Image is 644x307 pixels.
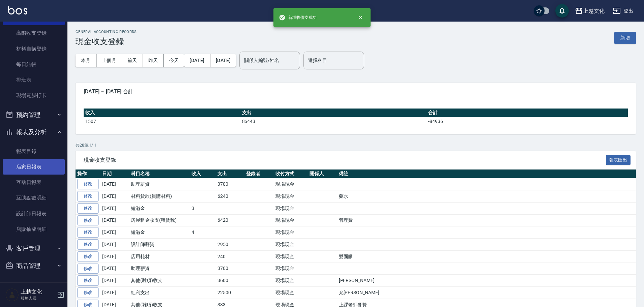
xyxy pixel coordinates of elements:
[337,190,636,203] td: 藥水
[129,178,190,190] td: 助理薪資
[100,287,129,299] td: [DATE]
[122,54,143,67] button: 前天
[216,287,244,299] td: 22500
[100,190,129,203] td: [DATE]
[3,41,65,57] a: 材料自購登錄
[100,170,129,178] th: 日期
[3,159,65,175] a: 店家日報表
[279,14,317,21] span: 新增收借支成功
[337,214,636,226] td: 管理費
[606,155,631,165] button: 報表匯出
[337,170,636,178] th: 備註
[96,54,122,67] button: 上個月
[337,287,636,299] td: 允[PERSON_NAME]
[129,287,190,299] td: 紅利支出
[190,170,216,178] th: 收入
[3,206,65,221] a: 設計師日報表
[129,170,190,178] th: 科目名稱
[353,10,368,25] button: close
[77,239,99,250] a: 修改
[614,34,636,41] a: 新增
[100,275,129,287] td: [DATE]
[76,54,96,67] button: 本月
[76,142,636,148] p: 共 28 筆, 1 / 1
[129,226,190,239] td: 短溢金
[274,202,308,214] td: 現場現金
[77,215,99,226] a: 修改
[3,190,65,206] a: 互助點數明細
[572,4,607,18] button: 上越文化
[3,221,65,237] a: 店販抽成明細
[244,170,274,178] th: 登錄者
[77,251,99,262] a: 修改
[274,275,308,287] td: 現場現金
[3,175,65,190] a: 互助日報表
[3,88,65,103] a: 現場電腦打卡
[240,117,427,126] td: 86443
[337,275,636,287] td: [PERSON_NAME]
[337,250,636,263] td: 雙面膠
[5,288,19,302] img: Person
[77,264,99,274] a: 修改
[77,275,99,286] a: 修改
[216,214,244,226] td: 6420
[143,54,164,67] button: 昨天
[100,263,129,275] td: [DATE]
[129,275,190,287] td: 其他(雜項)收支
[216,263,244,275] td: 3700
[84,117,240,126] td: 1507
[76,170,100,178] th: 操作
[100,250,129,263] td: [DATE]
[427,117,628,126] td: -84936
[84,88,628,95] span: [DATE] ~ [DATE] 合計
[216,178,244,190] td: 3700
[77,203,99,214] a: 修改
[274,178,308,190] td: 現場現金
[274,239,308,251] td: 現場現金
[190,226,216,239] td: 4
[216,275,244,287] td: 3600
[610,5,636,17] button: 登出
[274,214,308,226] td: 現場現金
[216,190,244,203] td: 6240
[274,190,308,203] td: 現場現金
[427,109,628,117] th: 合計
[77,287,99,298] a: 修改
[129,263,190,275] td: 助理薪資
[216,250,244,263] td: 240
[3,123,65,141] button: 報表及分析
[21,288,55,295] h5: 上越文化
[240,109,427,117] th: 支出
[100,226,129,239] td: [DATE]
[129,239,190,251] td: 設計師薪資
[184,54,210,67] button: [DATE]
[84,157,606,163] span: 現金收支登錄
[76,30,137,34] h2: GENERAL ACCOUNTING RECORDS
[100,214,129,226] td: [DATE]
[3,240,65,257] button: 客戶管理
[274,263,308,275] td: 現場現金
[3,72,65,88] a: 排班表
[100,178,129,190] td: [DATE]
[583,7,605,15] div: 上越文化
[3,106,65,124] button: 預約管理
[614,32,636,44] button: 新增
[77,179,99,189] a: 修改
[308,170,337,178] th: 關係人
[164,54,184,67] button: 今天
[210,54,236,67] button: [DATE]
[190,202,216,214] td: 3
[3,257,65,275] button: 商品管理
[274,170,308,178] th: 收付方式
[274,250,308,263] td: 現場現金
[216,170,244,178] th: 支出
[555,4,569,18] button: save
[100,202,129,214] td: [DATE]
[274,287,308,299] td: 現場現金
[129,214,190,226] td: 房屋租金收支(租賃稅)
[8,6,27,14] img: Logo
[3,25,65,41] a: 高階收支登錄
[3,57,65,72] a: 每日結帳
[129,190,190,203] td: 材料貨款(員購材料)
[129,202,190,214] td: 短溢金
